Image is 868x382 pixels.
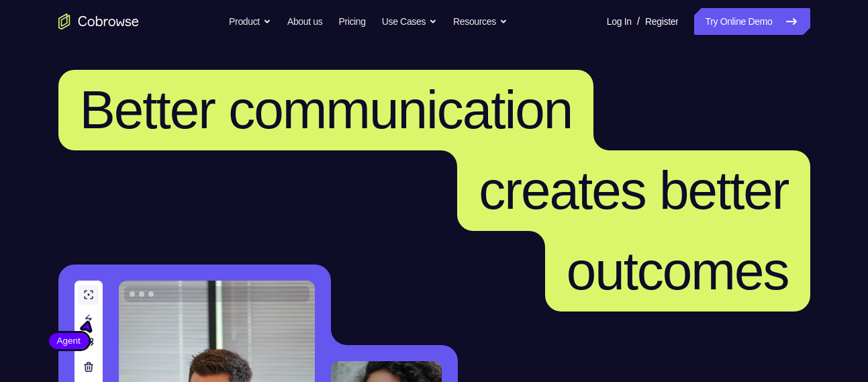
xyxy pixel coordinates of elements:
span: creates better [479,160,788,220]
a: Go to the home page [58,13,139,30]
span: outcomes [567,241,789,301]
a: Log In [607,8,632,35]
a: Register [645,8,678,35]
a: About us [287,8,322,35]
button: Resources [453,8,508,35]
a: Try Online Demo [694,8,810,35]
button: Product [229,8,271,35]
span: Agent [49,334,89,348]
span: Better communication [80,80,573,140]
button: Use Cases [382,8,437,35]
span: / [637,13,640,30]
a: Pricing [338,8,365,35]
